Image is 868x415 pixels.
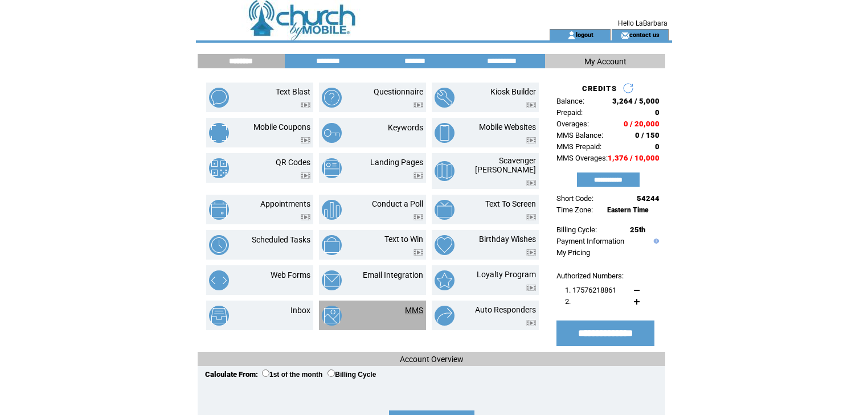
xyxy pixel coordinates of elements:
[576,31,593,38] a: logout
[556,194,593,203] span: Short Code:
[635,131,660,139] span: 0 / 150
[556,97,584,105] span: Balance:
[556,272,624,280] span: Authorized Numbers:
[565,286,616,294] span: 1. 17576218861
[209,270,229,290] img: web-forms.png
[209,306,229,326] img: inbox.png
[565,297,571,306] span: 2.
[584,57,627,66] span: My Account
[556,154,608,162] span: MMS Overages:
[629,31,660,38] a: contact us
[271,270,310,280] a: Web Forms
[435,123,455,143] img: mobile-websites.png
[526,214,536,220] img: video.png
[327,369,335,377] input: Billing Cycle
[276,87,310,96] a: Text Blast
[209,200,229,220] img: appointments.png
[526,102,536,108] img: video.png
[209,235,229,255] img: scheduled-tasks.png
[651,239,659,244] img: help.gif
[526,180,536,186] img: video.png
[209,88,229,108] img: text-blast.png
[526,249,536,256] img: video.png
[556,237,624,245] a: Payment Information
[327,371,376,379] label: Billing Cycle
[384,235,423,244] a: Text to Win
[405,306,423,315] a: MMS
[475,305,536,314] a: Auto Responders
[262,371,322,379] label: 1st of the month
[655,142,660,151] span: 0
[526,320,536,326] img: video.png
[262,369,269,377] input: 1st of the month
[556,131,603,139] span: MMS Balance:
[435,200,455,220] img: text-to-screen.png
[556,142,601,151] span: MMS Prepaid:
[475,156,536,174] a: Scavenger [PERSON_NAME]
[301,172,310,179] img: video.png
[479,235,536,244] a: Birthday Wishes
[322,88,342,108] img: questionnaire.png
[322,200,342,220] img: conduct-a-poll.png
[556,108,583,117] span: Prepaid:
[322,123,342,143] img: keywords.png
[556,206,593,214] span: Time Zone:
[400,355,464,364] span: Account Overview
[209,158,229,178] img: qr-codes.png
[435,306,455,326] img: auto-responders.png
[526,137,536,143] img: video.png
[556,225,597,234] span: Billing Cycle:
[322,270,342,290] img: email-integration.png
[322,235,342,255] img: text-to-win.png
[252,235,310,244] a: Scheduled Tasks
[413,102,423,108] img: video.png
[260,199,310,208] a: Appointments
[608,154,660,162] span: 1,376 / 10,000
[485,199,536,208] a: Text To Screen
[637,194,660,203] span: 54244
[435,88,455,108] img: kiosk-builder.png
[435,270,455,290] img: loyalty-program.png
[490,87,536,96] a: Kiosk Builder
[618,19,668,27] span: Hello LaBarbara
[556,248,590,257] a: My Pricing
[413,214,423,220] img: video.png
[209,123,229,143] img: mobile-coupons.png
[477,270,536,279] a: Loyalty Program
[290,306,310,315] a: Inbox
[363,270,423,280] a: Email Integration
[374,87,423,96] a: Questionnaire
[301,102,310,108] img: video.png
[413,249,423,256] img: video.png
[435,235,455,255] img: birthday-wishes.png
[413,172,423,179] img: video.png
[621,31,629,40] img: contact_us_icon.gif
[370,158,423,167] a: Landing Pages
[479,122,536,132] a: Mobile Websites
[607,206,649,214] span: Eastern Time
[624,120,660,128] span: 0 / 20,000
[655,108,660,117] span: 0
[301,214,310,220] img: video.png
[526,285,536,291] img: video.png
[582,84,617,93] span: CREDITS
[205,370,258,379] span: Calculate From:
[276,158,310,167] a: QR Codes
[435,161,455,181] img: scavenger-hunt.png
[372,199,423,208] a: Conduct a Poll
[322,306,342,326] img: mms.png
[612,97,660,105] span: 3,264 / 5,000
[567,31,576,40] img: account_icon.gif
[388,123,423,132] a: Keywords
[630,225,645,234] span: 25th
[556,120,589,128] span: Overages:
[322,158,342,178] img: landing-pages.png
[301,137,310,143] img: video.png
[253,122,310,132] a: Mobile Coupons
